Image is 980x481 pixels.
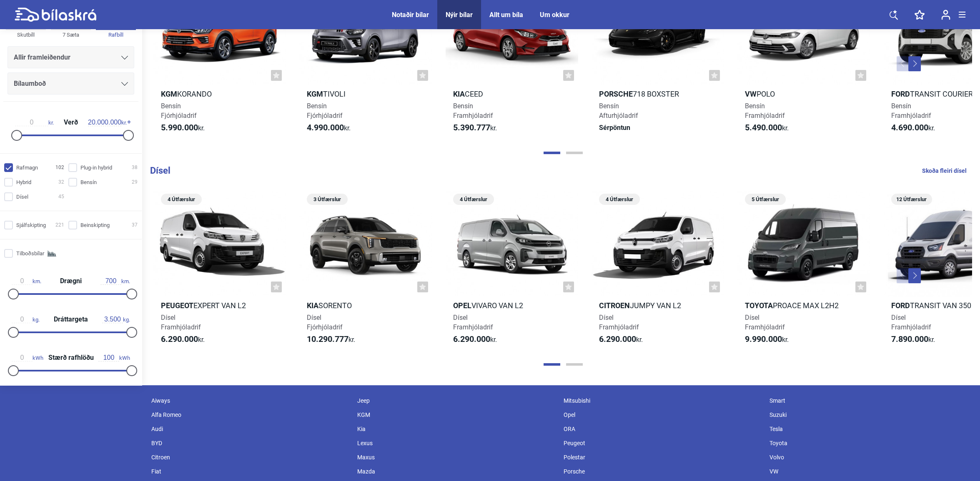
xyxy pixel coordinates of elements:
[16,249,44,258] span: Tilboðsbílar
[737,89,870,99] h2: Polo
[147,408,353,422] div: Alfa Romeo
[307,314,343,331] span: Dísel Fjórhjóladrif
[453,122,490,132] b: 5.390.777
[941,10,950,20] img: user-login.svg
[765,436,972,450] div: Toyota
[307,301,318,310] b: Kia
[12,316,40,323] span: kg.
[544,363,560,366] button: Page 1
[891,334,935,344] span: kr.
[299,191,432,352] a: 3 ÚtfærslurKiaSorentoDíselFjórhjóladrif10.290.777kr.
[147,464,353,479] div: Fiat
[16,163,38,172] span: Rafmagn
[544,152,560,154] button: Page 1
[446,191,578,352] a: 4 ÚtfærslurOpelVivaro Van L2DíselFramhjóladrif6.290.000kr.
[80,221,110,229] span: Beinskipting
[765,450,972,464] div: Volvo
[895,194,928,205] span: 12 Útfærslur
[58,178,64,187] span: 32
[745,123,789,133] span: kr.
[745,90,757,98] b: VW
[150,165,170,176] b: Dísel
[55,163,64,172] span: 102
[446,11,473,19] a: Nýir bílar
[161,123,205,133] span: kr.
[908,268,921,283] button: Next
[745,334,789,344] span: kr.
[161,301,193,310] b: Peugeot
[446,301,578,310] h2: Vivaro Van L2
[566,152,583,154] button: Page 2
[153,301,286,310] h2: Expert Van L2
[132,163,138,172] span: 38
[745,314,785,331] span: Dísel Framhjóladrif
[599,334,643,344] span: kr.
[299,89,432,99] h2: Tivoli
[307,334,348,344] b: 10.290.777
[453,334,497,344] span: kr.
[599,90,633,98] b: Porsche
[161,334,198,344] b: 6.290.000
[16,221,46,229] span: Sjálfskipting
[307,102,343,120] span: Bensín Fjórhjóladrif
[745,334,782,344] b: 9.990.000
[353,464,559,479] div: Mazda
[922,165,967,176] a: Skoða fleiri dísel
[891,90,910,98] b: Ford
[891,122,928,132] b: 4.690.000
[559,394,766,408] div: Mitsubishi
[14,52,70,63] span: Allir framleiðendur
[353,394,559,408] div: Jeep
[161,102,197,120] span: Bensín Fjórhjóladrif
[14,78,46,90] span: Bílaumboð
[489,11,523,19] div: Allt um bíla
[311,194,343,205] span: 3 Útfærslur
[307,122,344,132] b: 4.990.000
[132,221,138,229] span: 37
[12,354,43,361] span: kWh
[96,30,136,40] div: Rafbíll
[566,363,583,366] button: Page 2
[745,122,782,132] b: 5.490.000
[132,178,138,187] span: 29
[559,450,766,464] div: Polestar
[98,354,130,361] span: kWh
[147,450,353,464] div: Citroen
[58,192,64,201] span: 45
[897,268,909,283] button: Previous
[46,354,96,361] span: Stærð rafhlöðu
[102,316,130,323] span: kg.
[16,178,31,187] span: Hybrid
[592,301,724,310] h2: Jumpy Van L2
[165,194,198,205] span: 4 Útfærslur
[592,123,724,132] div: Sérpöntun
[51,30,91,40] div: 7 Sæta
[80,178,97,187] span: Bensín
[88,119,127,126] span: kr.
[603,194,636,205] span: 4 Útfærslur
[6,30,46,40] div: Skutbíll
[353,408,559,422] div: KGM
[540,11,569,19] div: Um okkur
[453,301,471,310] b: Opel
[592,191,724,352] a: 4 ÚtfærslurCitroenJumpy Van L2DíselFramhjóladrif6.290.000kr.
[559,408,766,422] div: Opel
[307,123,351,133] span: kr.
[599,102,638,120] span: Bensín Afturhjóladrif
[392,11,429,19] a: Notaðir bílar
[80,163,112,172] span: Plug-in hybrid
[765,394,972,408] div: Smart
[457,194,490,205] span: 4 Útfærslur
[891,102,931,120] span: Bensín Framhjóladrif
[161,90,177,98] b: KGM
[161,122,198,132] b: 5.990.000
[453,90,465,98] b: Kia
[908,56,921,71] button: Next
[147,394,353,408] div: Aiways
[559,464,766,479] div: Porsche
[12,277,41,285] span: km.
[100,277,130,285] span: km.
[58,278,84,284] span: Drægni
[891,301,910,310] b: Ford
